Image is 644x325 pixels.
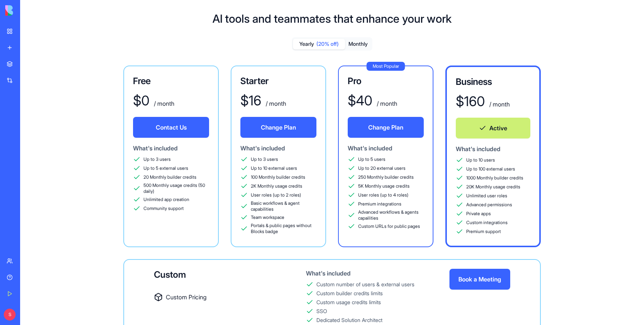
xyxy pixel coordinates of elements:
[251,192,301,198] span: User roles (up to 2 roles)
[251,183,302,189] span: 2K Monthly usage credits
[466,157,495,163] span: Up to 10 users
[466,166,515,172] span: Up to 100 external users
[5,5,51,16] img: logo
[456,94,485,109] div: $ 160
[143,174,196,180] span: 20 Monthly builder credits
[264,99,286,108] div: / month
[466,184,520,190] span: 20K Monthly usage credits
[358,209,424,221] span: Advanced workflows & agents capailities
[133,117,209,138] button: Contact Us
[348,75,424,87] h3: Pro
[133,93,149,108] div: $ 0
[358,201,401,207] span: Premium integrations
[316,308,327,315] div: SSO
[488,100,510,109] div: / month
[154,269,273,281] div: Custom
[316,299,381,306] div: Custom usage credits limits
[348,93,372,108] div: $ 40
[358,223,420,229] span: Custom URLs for public pages
[251,214,284,220] span: Team workspace
[143,205,184,211] span: Community support
[251,200,316,212] span: Basic workflows & agent capabilities
[251,174,305,180] span: 100 Monthly builder credits
[466,229,501,235] span: Premium support
[133,75,209,87] h3: Free
[240,93,261,108] div: $ 16
[358,192,408,198] span: User roles (up to 4 roles)
[449,269,510,290] button: Book a Meeting
[240,117,316,138] button: Change Plan
[358,183,410,189] span: 5K Monthly usage credits
[240,144,316,153] div: What's included
[456,144,530,153] div: What's included
[4,309,16,321] span: S
[348,144,424,153] div: What's included
[456,76,530,88] h3: Business
[166,293,206,302] span: Custom Pricing
[456,118,530,138] button: Active
[466,220,508,226] span: Custom integrations
[348,117,424,138] button: Change Plan
[316,316,382,324] div: Dedicated Solution Architect
[358,174,414,180] span: 250 Monthly builder credits
[466,175,523,181] span: 1000 Monthly builder credits
[466,193,507,199] span: Unlimited user roles
[152,99,174,108] div: / month
[316,290,383,297] div: Custom builder credits limits
[358,156,385,162] span: Up to 5 users
[345,39,371,50] button: Monthly
[251,223,316,235] span: Portals & public pages without Blocks badge
[358,165,405,171] span: Up to 20 external users
[251,156,278,162] span: Up to 3 users
[240,75,316,87] h3: Starter
[316,281,414,288] div: Custom number of users & external users
[375,99,397,108] div: / month
[306,269,416,278] div: What's included
[293,39,345,50] button: Yearly
[143,197,189,203] span: Unlimited app creation
[466,211,491,217] span: Private apps
[316,40,339,48] span: (20% off)
[367,62,405,71] div: Most Popular
[251,165,297,171] span: Up to 10 external users
[212,12,452,25] h1: AI tools and teammates that enhance your work
[143,156,171,162] span: Up to 3 users
[143,165,188,171] span: Up to 5 external users
[133,144,209,153] div: What's included
[143,182,209,194] span: 500 Monthly usage credits (50 daily)
[466,202,512,208] span: Advanced permissions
